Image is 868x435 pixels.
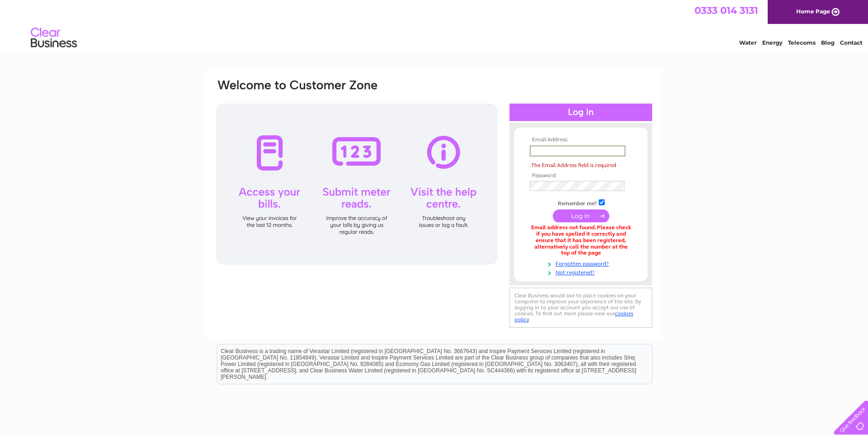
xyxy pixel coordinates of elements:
input: Submit [553,209,609,222]
img: logo.png [30,24,77,52]
div: Clear Business is a trading name of Verastar Limited (registered in [GEOGRAPHIC_DATA] No. 3667643... [217,5,652,45]
a: Water [739,39,757,46]
a: Energy [762,39,782,46]
a: Forgotten password? [530,259,634,267]
a: Blog [821,39,834,46]
a: Contact [840,39,862,46]
div: Clear Business would like to place cookies on your computer to improve your experience of the sit... [509,288,652,328]
a: cookies policy [515,310,633,323]
th: Email Address: [527,137,634,143]
div: Email address not found. Please check if you have spelled it correctly and ensure that it has bee... [530,225,632,256]
span: The Email Address field is required [531,162,616,168]
a: Telecoms [788,39,816,46]
a: 0333 014 3131 [694,5,758,16]
td: Remember me? [527,198,634,207]
a: Not registered? [530,267,634,276]
th: Password: [527,173,634,179]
